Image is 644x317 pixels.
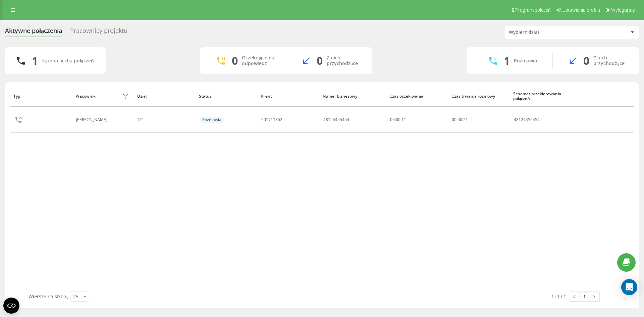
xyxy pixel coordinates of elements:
[327,55,362,66] div: Z nich przychodzące
[29,293,68,300] span: Wiersze na stronę
[514,58,537,64] div: Rozmawia
[199,94,254,99] div: Status
[200,117,224,123] div: Rozmawia
[504,54,510,67] div: 1
[13,94,69,99] div: Typ
[3,298,19,314] button: Open CMP widget
[463,117,468,122] span: 21
[138,117,192,122] div: CC
[509,30,589,35] div: Wybierz dział
[579,292,589,301] a: 1
[389,94,445,99] div: Czas oczekiwania
[261,94,316,99] div: Klient
[583,54,589,67] div: 0
[242,55,276,66] div: Oczekujące na odpowiedź
[513,92,569,101] div: Schemat przekierowania połączeń
[452,117,468,122] div: : :
[611,7,635,13] span: Wyloguj się
[452,117,457,122] span: 00
[42,58,94,64] div: Łączna liczba połączeń
[515,7,551,13] span: Program poleceń
[562,7,600,13] span: Ustawienia profilu
[137,94,193,99] div: Dział
[32,54,38,67] div: 1
[261,117,282,122] div: 601711352
[551,293,566,300] div: 1 - 1 z 1
[75,94,96,99] div: Pracownik
[70,27,127,38] div: Pracownicy projektu
[621,279,637,295] div: Open Intercom Messenger
[323,117,349,122] div: 48124455454
[514,117,568,122] div: 48124455454
[76,117,109,122] div: [PERSON_NAME]
[458,117,462,122] span: 00
[593,55,629,66] div: Z nich przychodzące
[317,54,323,67] div: 0
[73,293,78,300] div: 25
[323,94,383,99] div: Numer biznesowy
[5,27,62,38] div: Aktywne połączenia
[451,94,507,99] div: Czas trwania rozmowy
[232,54,238,67] div: 0
[390,117,444,122] div: 00:00:11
